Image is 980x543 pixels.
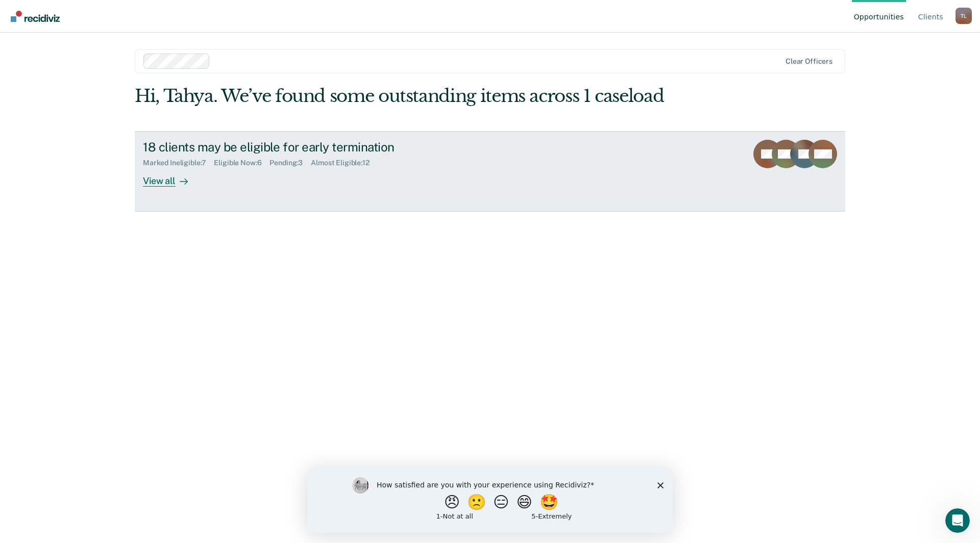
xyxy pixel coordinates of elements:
button: Profile dropdown button [955,8,972,24]
div: Marked Ineligible : 7 [143,159,214,167]
iframe: Intercom live chat [945,508,970,533]
div: Pending : 3 [269,159,311,167]
div: Eligible Now : 6 [214,159,269,167]
a: 18 clients may be eligible for early terminationMarked Ineligible:7Eligible Now:6Pending:3Almost ... [135,131,845,212]
div: View all [143,167,200,187]
div: Almost Eligible : 12 [311,159,378,167]
div: T L [955,8,972,24]
img: Recidiviz [11,11,60,22]
iframe: Survey by Kim from Recidiviz [307,467,673,533]
div: Hi, Tahya. We’ve found some outstanding items across 1 caseload [135,86,703,107]
div: Clear officers [786,57,832,66]
div: 18 clients may be eligible for early termination [143,140,501,154]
